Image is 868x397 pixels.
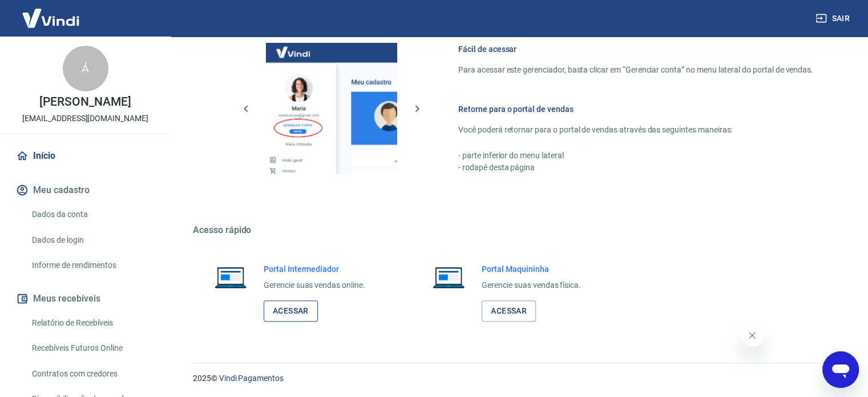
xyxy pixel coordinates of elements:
a: Recebíveis Futuros Online [27,336,157,360]
img: Vindi [14,1,88,35]
a: Informe de rendimentos [27,254,157,277]
img: Imagem de um notebook aberto [425,263,473,291]
p: - parte inferior do menu lateral [458,150,813,162]
h5: Acesso rápido [193,224,841,236]
p: Para acessar este gerenciador, basta clicar em “Gerenciar conta” no menu lateral do portal de ven... [458,64,813,76]
a: Contratos com credores [27,362,157,386]
h6: Portal Maquininha [482,263,581,275]
iframe: Fechar mensagem [741,324,764,347]
p: 2025 © [193,372,841,384]
a: Acessar [482,300,536,322]
p: [PERSON_NAME] [39,96,131,108]
span: Olá! Precisa de ajuda? [7,8,96,17]
p: Gerencie suas vendas física. [482,279,581,291]
img: Imagem de um notebook aberto [207,263,255,291]
button: Meu cadastro [14,178,157,203]
p: [EMAIL_ADDRESS][DOMAIN_NAME] [22,113,148,125]
a: Relatório de Recebíveis [27,311,157,335]
button: Meus recebíveis [14,286,157,311]
h6: Portal Intermediador [264,263,365,275]
iframe: Botão para abrir a janela de mensagens [822,351,859,388]
img: Imagem da dashboard mostrando o botão de gerenciar conta na sidebar no lado esquerdo [266,43,397,174]
div: Á [63,46,108,91]
a: Início [14,143,157,169]
a: Dados da conta [27,203,157,226]
p: Você poderá retornar para o portal de vendas através das seguintes maneiras: [458,124,813,136]
a: Vindi Pagamentos [219,374,284,383]
h6: Retorne para o portal de vendas [458,103,813,115]
a: Dados de login [27,228,157,252]
p: Gerencie suas vendas online. [264,279,365,291]
button: Sair [813,8,854,29]
h6: Fácil de acessar [458,43,813,55]
a: Acessar [264,300,318,322]
p: - rodapé desta página [458,162,813,174]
